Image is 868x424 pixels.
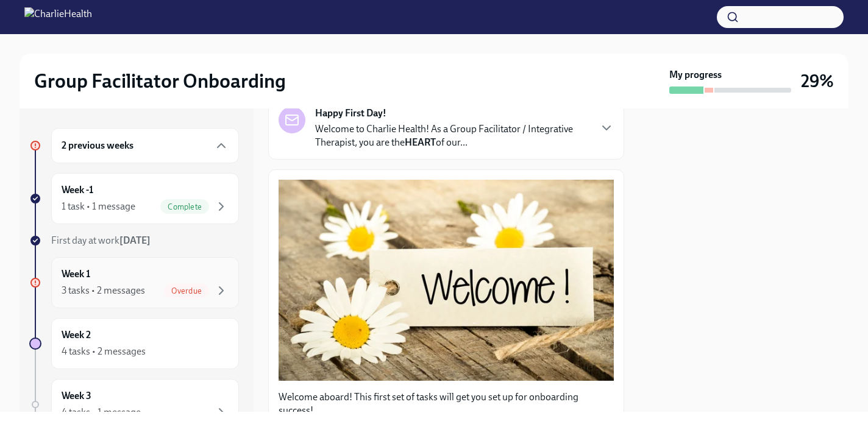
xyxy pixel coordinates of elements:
[62,183,93,197] h6: Week -1
[34,69,286,93] h2: Group Facilitator Onboarding
[164,286,209,295] span: Overdue
[62,284,145,297] div: 3 tasks • 2 messages
[24,7,92,27] img: CharlieHealth
[279,390,614,417] p: Welcome aboard! This first set of tasks will get you set up for onboarding success!
[315,107,386,120] strong: Happy First Day!
[29,257,239,308] a: Week 13 tasks • 2 messagesOverdue
[315,122,589,149] p: Welcome to Charlie Health! As a Group Facilitator / Integrative Therapist, you are the of our...
[62,389,91,403] h6: Week 3
[29,234,239,247] a: First day at work[DATE]
[160,202,209,211] span: Complete
[62,200,135,213] div: 1 task • 1 message
[62,139,133,152] h6: 2 previous weeks
[51,235,151,246] span: First day at work
[405,136,436,148] strong: HEART
[51,128,239,163] div: 2 previous weeks
[801,70,834,92] h3: 29%
[62,345,146,358] div: 4 tasks • 2 messages
[29,173,239,224] a: Week -11 task • 1 messageComplete
[62,406,141,419] div: 4 tasks • 1 message
[279,180,614,381] button: Zoom image
[119,235,151,246] strong: [DATE]
[62,328,91,342] h6: Week 2
[62,267,90,281] h6: Week 1
[669,68,722,82] strong: My progress
[29,318,239,369] a: Week 24 tasks • 2 messages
